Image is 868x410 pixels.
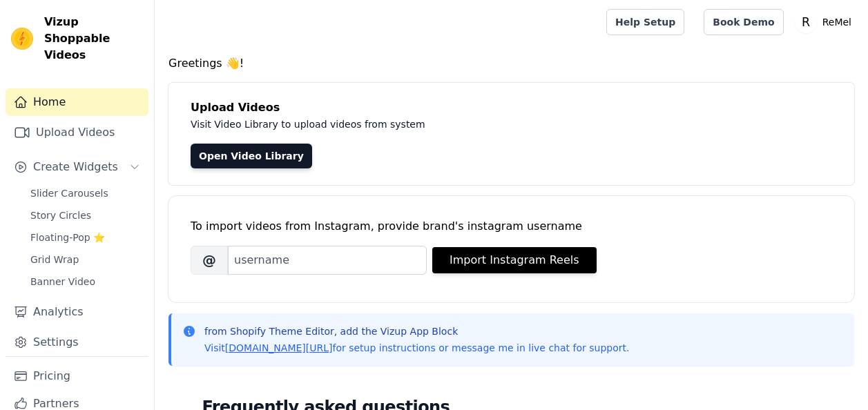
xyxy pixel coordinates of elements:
[22,250,148,269] a: Grid Wrap
[33,159,118,175] span: Create Widgets
[704,9,783,35] a: Book Demo
[204,324,629,338] p: from Shopify Theme Editor, add the Vizup App Block
[30,186,108,200] span: Slider Carousels
[6,298,148,326] a: Analytics
[432,247,597,273] button: Import Instagram Reels
[225,342,333,353] a: [DOMAIN_NAME][URL]
[168,55,854,72] h4: Greetings 👋!
[11,28,33,50] img: Vizup
[44,14,143,64] span: Vizup Shoppable Videos
[817,10,857,35] p: ReMel
[30,231,105,244] span: Floating-Pop ⭐
[606,9,684,35] a: Help Setup
[6,153,148,181] button: Create Widgets
[191,99,832,116] h4: Upload Videos
[6,329,148,356] a: Settings
[6,362,148,390] a: Pricing
[204,341,629,355] p: Visit for setup instructions or message me in live chat for support.
[6,88,148,116] a: Home
[228,246,427,275] input: username
[22,228,148,247] a: Floating-Pop ⭐
[22,272,148,291] a: Banner Video
[22,206,148,225] a: Story Circles
[6,119,148,146] a: Upload Videos
[802,15,810,29] text: R
[191,116,809,133] p: Visit Video Library to upload videos from system
[191,144,312,168] a: Open Video Library
[22,184,148,203] a: Slider Carousels
[795,10,857,35] button: R ReMel
[191,246,228,275] span: @
[30,275,95,289] span: Banner Video
[30,253,79,266] span: Grid Wrap
[191,218,832,235] div: To import videos from Instagram, provide brand's instagram username
[30,208,91,222] span: Story Circles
